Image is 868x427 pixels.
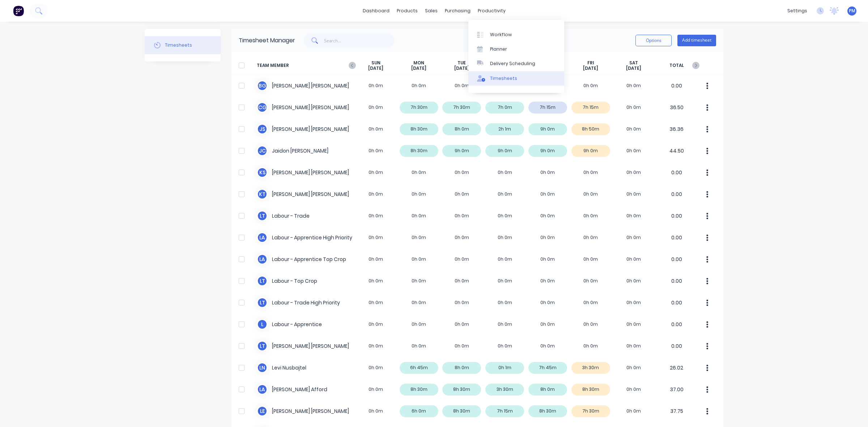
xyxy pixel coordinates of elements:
span: TOTAL [655,60,698,71]
span: SUN [371,60,380,66]
span: FRI [587,60,594,66]
div: sales [421,5,441,16]
div: productivity [474,5,509,16]
span: [DATE] [583,65,598,71]
span: TEAM MEMBER [257,60,354,71]
div: Timesheets [165,42,192,48]
span: [DATE] [454,65,469,71]
span: MON [413,60,424,66]
span: [DATE] [626,65,641,71]
span: PM [849,8,855,14]
a: Planner [468,42,564,56]
a: Workflow [468,27,564,42]
a: Timesheets [468,71,564,86]
button: Options [635,35,672,46]
div: settings [784,5,811,16]
span: [DATE] [368,65,383,71]
span: SAT [629,60,638,66]
div: Delivery Scheduling [490,60,535,67]
button: Add timesheet [677,35,716,46]
input: Search... [324,33,395,48]
div: products [393,5,421,16]
a: dashboard [359,5,393,16]
img: Factory [13,5,24,16]
span: [DATE] [411,65,426,71]
div: Timesheet Manager [239,36,295,45]
div: purchasing [441,5,474,16]
div: Timesheets [490,75,517,82]
div: Planner [490,46,507,52]
span: TUE [458,60,466,66]
a: Delivery Scheduling [468,56,564,71]
div: Workflow [490,31,512,38]
button: Timesheets [145,36,221,54]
